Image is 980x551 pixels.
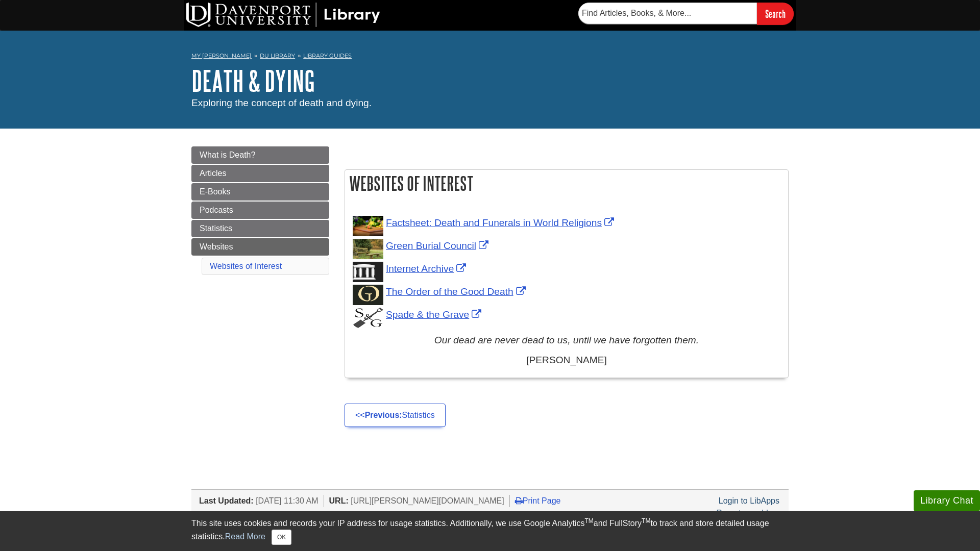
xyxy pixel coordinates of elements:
span: Last Updated: [199,496,254,505]
img: casket [353,216,383,236]
h2: Websites of Interest [345,170,788,197]
a: Login to LibApps [719,496,779,505]
a: Link opens in new window [386,309,484,320]
span: [DATE] 11:30 AM [256,496,318,505]
a: E-Books [191,183,329,201]
nav: breadcrumb [191,49,789,65]
a: DU Library [260,52,295,59]
a: Link opens in new window [386,263,469,274]
a: Link opens in new window [386,217,617,228]
a: Read More [225,532,265,541]
span: Statistics [200,224,232,233]
sup: TM [584,517,593,524]
span: E-Books [200,187,230,196]
h1: Death & Dying [191,65,789,96]
input: Find Articles, Books, & More... [578,3,757,24]
a: Report a problem [716,509,779,517]
div: This site uses cookies and records your IP address for usage statistics. Additionally, we use Goo... [191,517,789,545]
strong: Previous: [365,411,402,419]
button: Close [272,530,291,545]
a: Statistics [191,220,329,237]
img: greenburial [353,239,383,259]
a: What is Death? [191,146,329,164]
span: What is Death? [200,151,255,159]
a: Link opens in new window [386,240,491,251]
span: Podcasts [200,206,233,214]
img: DU Library [186,3,380,27]
a: Library Guides [303,52,352,59]
a: Websites [191,238,329,256]
em: Our dead are never dead to us, until we have forgotten them. [434,335,699,345]
a: Podcasts [191,202,329,219]
form: Searches DU Library's articles, books, and more [578,3,794,24]
a: My [PERSON_NAME] [191,52,252,60]
p: [PERSON_NAME] [350,353,783,368]
span: Websites [200,242,233,251]
span: Exploring the concept of death and dying. [191,97,372,108]
span: URL: [329,496,349,505]
input: Search [757,3,794,24]
span: [URL][PERSON_NAME][DOMAIN_NAME] [351,496,504,505]
sup: TM [642,517,650,524]
button: Library Chat [914,490,980,511]
a: Articles [191,165,329,182]
span: Articles [200,169,226,178]
a: Link opens in new window [386,286,528,297]
a: <<Previous:Statistics [345,404,446,427]
i: Print Page [515,496,523,505]
div: Guide Pages [191,146,329,277]
a: Print Page [515,496,561,505]
a: Websites of Interest [210,262,282,270]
